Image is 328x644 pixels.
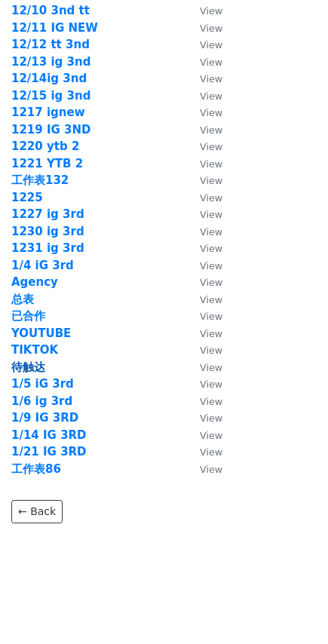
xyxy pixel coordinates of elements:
[200,90,222,102] small: View
[185,72,222,85] a: View
[200,311,222,322] small: View
[11,123,91,136] strong: 1219 IG 3ND
[185,4,222,17] a: View
[253,572,328,644] iframe: Chat Widget
[200,158,222,170] small: View
[185,394,222,408] a: View
[11,275,58,289] a: Agency
[11,343,58,357] a: TIKTOK
[185,428,222,442] a: View
[185,293,222,306] a: View
[11,293,34,306] a: 总表
[185,445,222,458] a: View
[11,394,72,408] a: 1/6 ig 3rd
[11,462,61,476] a: 工作表86
[11,55,90,69] a: 12/13 ig 3nd
[185,275,222,289] a: View
[11,327,71,340] a: YOUTUBE
[200,412,222,424] small: View
[11,38,90,51] a: 12/12 tt 3nd
[185,225,222,238] a: View
[200,226,222,238] small: View
[200,294,222,305] small: View
[11,21,98,35] a: 12/11 IG NEW
[11,377,74,391] strong: 1/5 iG 3rd
[185,173,222,187] a: View
[200,379,222,390] small: View
[200,5,222,17] small: View
[11,106,85,119] a: 1217 ignew
[200,396,222,407] small: View
[200,243,222,254] small: View
[11,428,87,442] a: 1/14 IG 3RD
[185,106,222,119] a: View
[185,21,222,35] a: View
[11,445,87,458] a: 1/21 IG 3RD
[200,57,222,68] small: View
[11,207,84,221] a: 1227 ig 3rd
[200,39,222,51] small: View
[11,140,79,153] strong: 1220 ytb 2
[11,72,87,85] a: 12/14ig 3nd
[200,430,222,441] small: View
[11,411,78,425] a: 1/9 IG 3RD
[185,123,222,136] a: View
[200,362,222,373] small: View
[200,260,222,271] small: View
[185,157,222,170] a: View
[185,191,222,204] a: View
[185,207,222,221] a: View
[185,462,222,476] a: View
[11,157,83,170] strong: 1221 YTB 2
[200,345,222,356] small: View
[185,89,222,103] a: View
[11,173,69,187] a: 工作表132
[200,141,222,152] small: View
[200,277,222,288] small: View
[200,107,222,118] small: View
[200,209,222,220] small: View
[200,23,222,34] small: View
[11,89,90,103] a: 12/15 ig 3nd
[200,464,222,475] small: View
[200,446,222,458] small: View
[185,259,222,272] a: View
[11,225,84,238] strong: 1230 ig 3rd
[200,124,222,136] small: View
[185,327,222,340] a: View
[185,55,222,69] a: View
[200,192,222,204] small: View
[11,360,45,374] a: 待触达
[200,175,222,186] small: View
[200,73,222,84] small: View
[11,259,74,272] a: 1/4 iG 3rd
[11,191,43,204] strong: 1225
[185,343,222,357] a: View
[185,140,222,153] a: View
[11,241,84,255] a: 1231 ig 3rd
[185,241,222,255] a: View
[185,360,222,374] a: View
[11,309,45,323] a: 已合作
[185,377,222,391] a: View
